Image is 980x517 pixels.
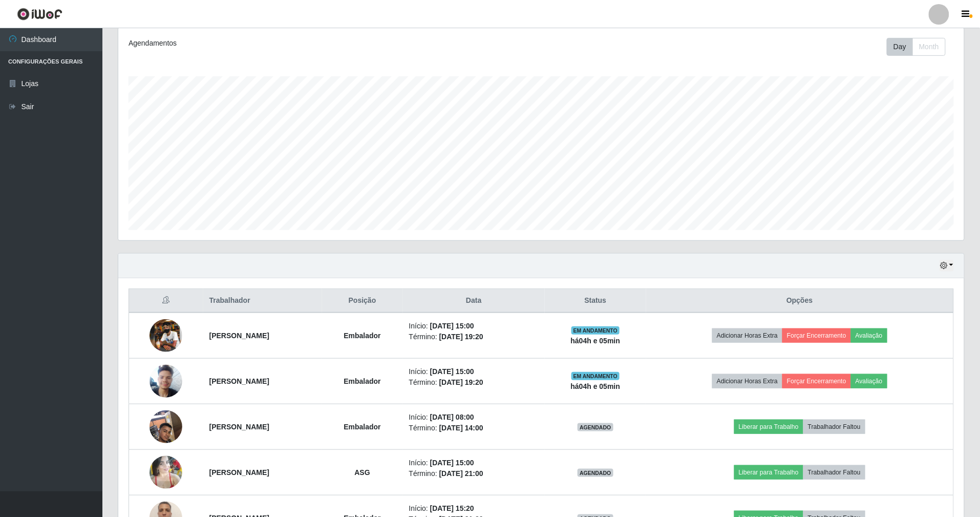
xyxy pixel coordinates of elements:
[782,328,851,343] button: Forçar Encerramento
[150,359,182,403] img: 1745015698766.jpeg
[409,503,539,514] li: Início:
[150,450,182,494] img: 1754024304081.jpeg
[344,332,380,340] strong: Embalador
[912,38,946,56] button: Month
[439,424,483,432] time: [DATE] 14:00
[803,465,865,480] button: Trabalhador Faltou
[409,377,539,388] li: Término:
[150,405,182,448] img: 1752616735445.jpeg
[439,333,483,341] time: [DATE] 19:20
[782,374,851,388] button: Forçar Encerramento
[150,319,182,352] img: 1652375751812.jpeg
[209,377,269,385] strong: [PERSON_NAME]
[803,420,865,434] button: Trabalhador Faltou
[203,289,322,313] th: Trabalhador
[209,332,269,340] strong: [PERSON_NAME]
[409,423,539,433] li: Término:
[430,459,474,467] time: [DATE] 15:00
[578,423,613,431] span: AGENDADO
[409,321,539,332] li: Início:
[887,38,913,56] button: Day
[322,289,403,313] th: Posição
[430,413,474,421] time: [DATE] 08:00
[409,412,539,423] li: Início:
[851,328,887,343] button: Avaliação
[734,420,803,434] button: Liberar para Trabalho
[571,337,621,345] strong: há 04 h e 05 min
[209,468,269,477] strong: [PERSON_NAME]
[430,367,474,376] time: [DATE] 15:00
[344,377,380,385] strong: Embalador
[439,469,483,478] time: [DATE] 21:00
[409,332,539,342] li: Término:
[571,326,620,335] span: EM ANDAMENTO
[129,38,463,49] div: Agendamentos
[409,458,539,468] li: Início:
[209,423,269,431] strong: [PERSON_NAME]
[409,366,539,377] li: Início:
[851,374,887,388] button: Avaliação
[439,378,483,386] time: [DATE] 19:20
[887,38,946,56] div: First group
[712,374,782,388] button: Adicionar Horas Extra
[430,322,474,330] time: [DATE] 15:00
[409,468,539,479] li: Término:
[571,382,621,390] strong: há 04 h e 05 min
[734,465,803,480] button: Liberar para Trabalho
[545,289,646,313] th: Status
[887,38,954,56] div: Toolbar with button groups
[430,504,474,512] time: [DATE] 15:20
[571,372,620,380] span: EM ANDAMENTO
[403,289,545,313] th: Data
[17,8,62,20] img: CoreUI Logo
[712,328,782,343] button: Adicionar Horas Extra
[354,468,370,477] strong: ASG
[646,289,954,313] th: Opções
[344,423,380,431] strong: Embalador
[578,469,613,477] span: AGENDADO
